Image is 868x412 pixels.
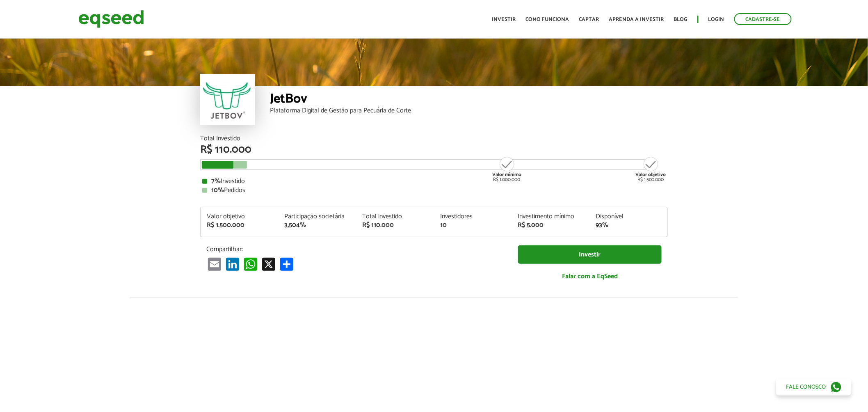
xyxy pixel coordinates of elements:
strong: Valor objetivo [635,171,666,179]
div: Disponível [596,213,661,220]
div: R$ 1.500.000 [207,222,272,229]
div: Investimento mínimo [518,213,584,220]
strong: 7% [211,176,221,187]
a: Investir [518,245,662,264]
img: EqSeed [78,8,144,30]
a: Aprenda a investir [609,17,664,22]
a: LinkedIn [224,257,241,271]
div: Investidores [440,213,506,220]
a: Partilhar [279,257,295,271]
div: 93% [596,222,661,229]
a: Falar com a EqSeed [518,268,662,285]
div: Pedidos [202,187,666,194]
div: Total Investido [200,135,668,142]
div: Investido [202,178,666,185]
div: R$ 5.000 [518,222,584,229]
div: R$ 110.000 [362,222,428,229]
div: R$ 110.000 [200,144,668,155]
a: Login [708,17,724,22]
div: R$ 1.500.000 [635,156,666,182]
div: Participação societária [285,213,350,220]
div: 10 [440,222,506,229]
a: Blog [674,17,688,22]
p: Compartilhar: [206,245,506,253]
a: Cadastre-se [734,13,792,25]
a: WhatsApp [242,257,259,271]
strong: 10% [211,185,224,196]
a: X [260,257,277,271]
div: Valor objetivo [207,213,272,220]
div: Total investido [362,213,428,220]
strong: Valor mínimo [492,171,521,179]
div: 3,504% [285,222,350,229]
a: Como funciona [526,17,569,22]
a: Captar [579,17,599,22]
a: Fale conosco [776,378,852,396]
a: Email [206,257,223,271]
div: R$ 1.000.000 [491,156,522,182]
a: Investir [492,17,516,22]
div: JetBov [270,92,668,108]
div: Plataforma Digital de Gestão para Pecuária de Corte [270,108,668,114]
